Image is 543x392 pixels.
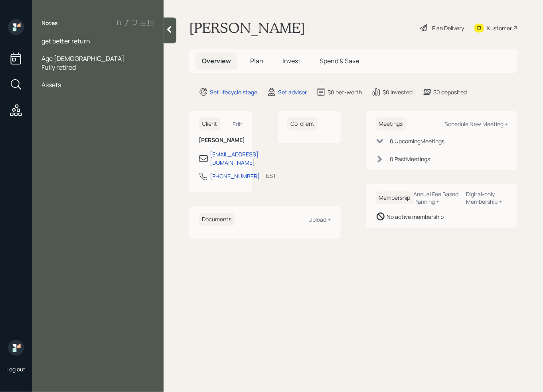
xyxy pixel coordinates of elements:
[390,137,445,145] div: 0 Upcoming Meeting s
[309,216,331,223] div: Upload +
[376,191,414,205] h6: Membership
[210,88,257,96] div: Set lifecycle stage
[414,190,460,205] div: Annual Fee Based Planning +
[376,117,406,131] h6: Meetings
[199,213,235,226] h6: Documents
[466,190,508,205] div: Digital-only Membership +
[282,57,300,65] span: Invest
[210,172,260,180] div: [PHONE_NUMBER]
[266,172,276,180] div: EST
[233,120,243,128] div: Edit
[444,120,508,128] div: Schedule New Meeting +
[8,340,24,356] img: retirable_logo.png
[41,19,58,27] label: Notes
[199,137,243,144] h6: [PERSON_NAME]
[41,37,90,45] span: get better return
[287,117,318,131] h6: Co-client
[387,213,444,221] div: No active membership
[41,54,124,63] span: Age [DEMOGRAPHIC_DATA]
[199,117,220,131] h6: Client
[390,155,430,163] div: 0 Past Meeting s
[328,88,362,96] div: $0 net-worth
[487,24,512,32] div: Kustomer
[383,88,413,96] div: $0 invested
[320,57,359,65] span: Spend & Save
[41,63,76,72] span: Fully retired
[432,24,464,32] div: Plan Delivery
[189,19,305,37] h1: [PERSON_NAME]
[210,150,259,167] div: [EMAIL_ADDRESS][DOMAIN_NAME]
[6,365,26,373] div: Log out
[202,57,231,65] span: Overview
[278,88,307,96] div: Set advisor
[41,80,61,89] span: Assets
[250,57,263,65] span: Plan
[433,88,467,96] div: $0 deposited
